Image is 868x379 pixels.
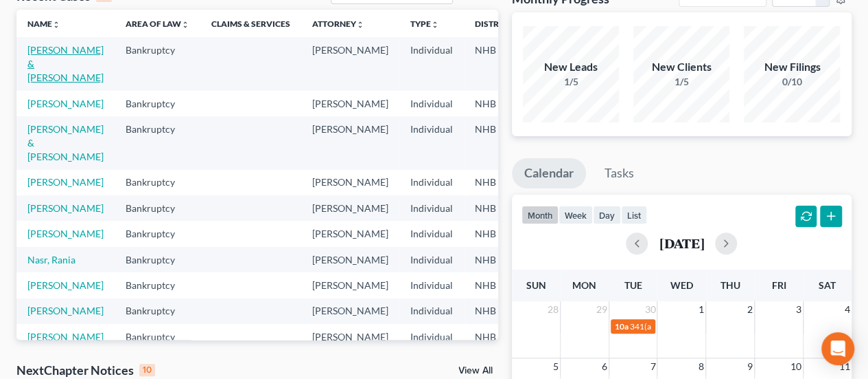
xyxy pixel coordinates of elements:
td: Individual [399,37,464,90]
a: Nasr, Rania [27,254,75,266]
a: [PERSON_NAME] [27,305,104,316]
td: Bankruptcy [115,116,200,169]
a: Nameunfold_more [27,19,60,29]
td: [PERSON_NAME] [301,247,399,272]
td: NHB [464,272,531,298]
a: Tasks [592,158,646,188]
td: Bankruptcy [115,91,200,116]
span: Thu [720,279,740,291]
span: 10 [789,358,803,375]
a: Attorneyunfold_more [312,19,364,29]
td: [PERSON_NAME] [301,37,399,90]
button: day [593,206,621,224]
div: 1/5 [633,75,729,89]
td: NHB [464,247,531,272]
td: [PERSON_NAME] [301,116,399,169]
td: Individual [399,324,464,349]
td: NHB [464,324,531,349]
td: Bankruptcy [115,272,200,298]
span: Sat [819,279,836,291]
i: unfold_more [181,21,189,29]
a: [PERSON_NAME] & [PERSON_NAME] [27,44,104,83]
a: [PERSON_NAME] [27,176,104,188]
td: Bankruptcy [115,299,200,324]
span: 2 [746,301,754,318]
span: 1 [697,301,705,318]
span: 4 [843,301,852,318]
td: [PERSON_NAME] [301,195,399,221]
span: 341(a) meeting for [PERSON_NAME] [630,321,762,332]
span: Wed [670,279,693,291]
span: 10a [615,321,629,332]
span: 8 [697,358,705,375]
td: Individual [399,221,464,246]
td: Individual [399,170,464,195]
span: 6 [600,358,609,375]
td: Bankruptcy [115,247,200,272]
td: NHB [464,116,531,169]
td: Individual [399,299,464,324]
span: 5 [552,358,560,375]
a: Districtunfold_more [475,19,520,29]
a: Area of Lawunfold_more [126,19,189,29]
button: list [621,206,647,224]
td: [PERSON_NAME] [301,299,399,324]
td: Bankruptcy [115,221,200,246]
td: NHB [464,170,531,195]
a: Typeunfold_more [410,19,439,29]
td: Individual [399,247,464,272]
td: NHB [464,195,531,221]
a: View All [458,366,493,376]
td: [PERSON_NAME] [301,272,399,298]
h2: [DATE] [659,236,704,250]
span: Sun [526,279,546,291]
span: 11 [838,358,852,375]
a: Calendar [512,158,586,188]
a: [PERSON_NAME] [27,98,104,109]
td: NHB [464,299,531,324]
td: Bankruptcy [115,324,200,349]
th: Claims & Services [200,10,301,37]
div: NextChapter Notices [16,362,155,378]
span: 9 [746,358,754,375]
td: Bankruptcy [115,195,200,221]
div: New Leads [523,59,619,75]
span: 7 [648,358,657,375]
td: [PERSON_NAME] [301,221,399,246]
div: New Filings [744,59,840,75]
a: [PERSON_NAME] [27,202,104,214]
td: NHB [464,91,531,116]
div: 10 [139,364,155,376]
a: [PERSON_NAME] [27,228,104,239]
td: Bankruptcy [115,37,200,90]
div: 1/5 [523,75,619,89]
button: month [521,206,559,224]
td: Individual [399,91,464,116]
td: [PERSON_NAME] [301,170,399,195]
div: Open Intercom Messenger [821,332,854,365]
i: unfold_more [431,21,439,29]
a: [PERSON_NAME] [27,279,104,291]
td: NHB [464,221,531,246]
a: [PERSON_NAME] & [PERSON_NAME] [27,123,104,162]
td: Individual [399,116,464,169]
div: New Clients [633,59,729,75]
i: unfold_more [52,21,60,29]
span: Fri [771,279,786,291]
td: Individual [399,195,464,221]
a: [PERSON_NAME] [27,331,104,343]
span: 29 [595,301,609,318]
td: [PERSON_NAME] [301,91,399,116]
button: week [559,206,593,224]
td: [PERSON_NAME] [301,324,399,349]
i: unfold_more [356,21,364,29]
div: 0/10 [744,75,840,89]
span: Mon [572,279,596,291]
span: 30 [643,301,657,318]
span: 3 [795,301,803,318]
span: Tue [624,279,642,291]
td: NHB [464,37,531,90]
td: Bankruptcy [115,170,200,195]
td: Individual [399,272,464,298]
span: 28 [546,301,560,318]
